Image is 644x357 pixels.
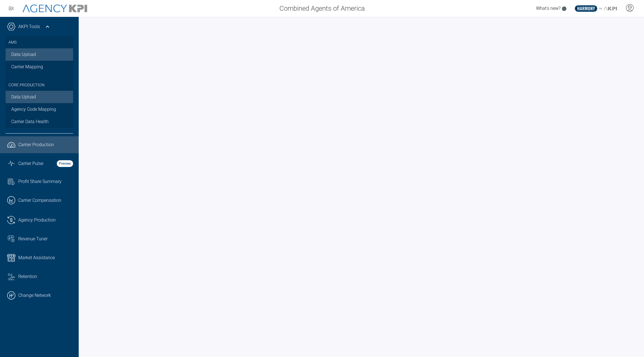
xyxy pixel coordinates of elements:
[57,160,73,167] strong: Preview
[18,197,61,204] span: Carrier Compensation
[536,6,561,11] span: What's new?
[18,23,40,30] a: AKPI Tools
[18,254,55,261] span: Market Assistance
[6,116,73,128] a: Carrier Data Health
[6,61,73,73] a: Carrier Mapping
[8,37,70,48] h3: AMS
[18,273,73,280] div: Retention
[6,48,73,61] a: Data Upload
[18,236,48,242] span: Revenue Tuner
[18,160,43,167] span: Carrier Pulse
[279,3,365,13] span: Combined Agents of America
[6,91,73,103] a: Data Upload
[8,76,70,91] h3: Core Production
[18,178,62,185] span: Profit Share Summary
[11,118,49,125] span: Carrier Data Health
[22,4,87,13] img: AgencyKPI
[6,103,73,116] a: Agency Code Mapping
[18,217,56,223] span: Agency Production
[18,141,54,148] span: Carrier Production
